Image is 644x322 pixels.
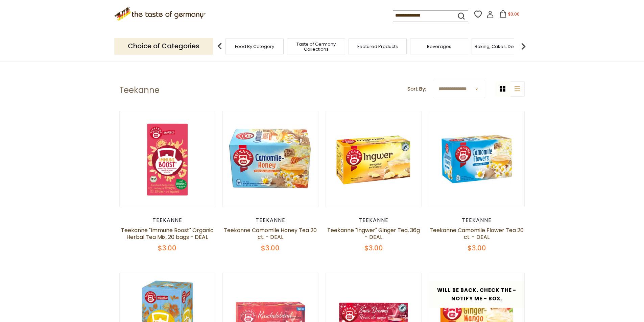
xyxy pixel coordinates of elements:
[357,44,398,49] a: Featured Products
[495,10,524,20] button: $0.00
[223,111,318,207] img: Teekanne Camomile Honey Tea 20 ct. - DEAL
[289,42,343,52] a: Taste of Germany Collections
[364,243,383,253] span: $3.00
[475,44,527,49] a: Baking, Cakes, Desserts
[114,38,213,54] p: Choice of Categories
[430,226,524,241] a: Teekanne Camomile Flower Tea 20 ct. - DEAL
[120,111,215,207] img: Teekanne Immune Boost
[213,40,226,53] img: previous arrow
[517,40,530,53] img: next arrow
[327,226,420,241] a: Teekanne "Ingwer" Ginger Tea, 36g - DEAL
[468,243,486,253] span: $3.00
[222,217,319,224] div: Teekanne
[235,44,274,49] a: Food By Category
[326,111,422,207] img: Teekanne Ingwer
[326,217,422,224] div: Teekanne
[429,111,525,207] img: Teekanne Camomille Flower Tea
[427,44,451,49] a: Beverages
[119,85,160,95] h1: Teekanne
[119,217,216,224] div: Teekanne
[407,85,426,93] label: Sort By:
[261,243,280,253] span: $3.00
[121,226,214,241] a: Teekanne "Immune Boost" Organic Herbal Tea Mix, 20 bags - DEAL
[508,11,520,17] span: $0.00
[158,243,176,253] span: $3.00
[429,217,525,224] div: Teekanne
[224,226,317,241] a: Teekanne Camomile Honey Tea 20 ct. - DEAL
